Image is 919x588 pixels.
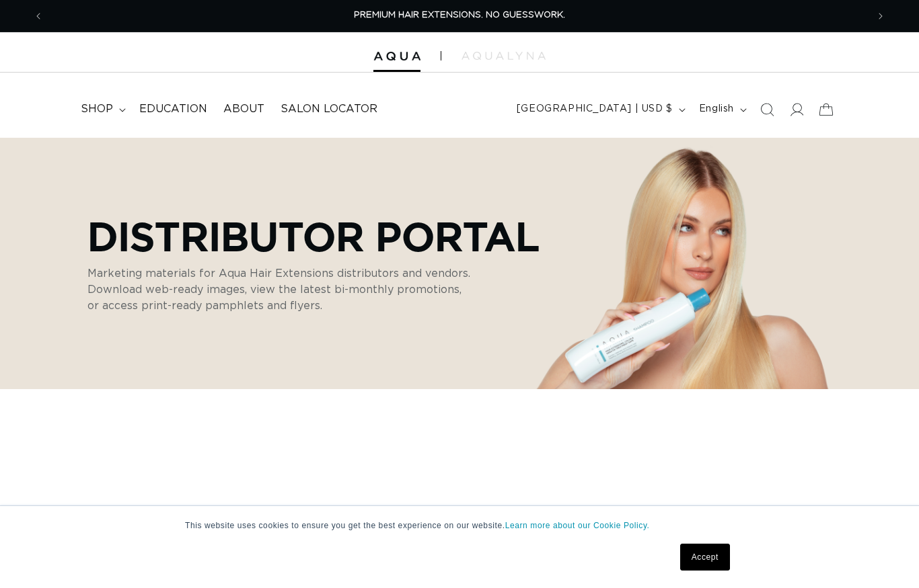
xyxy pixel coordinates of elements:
button: AQUA BRANDING ESSENTIALS [166,497,375,530]
button: [GEOGRAPHIC_DATA] | USD $ [509,97,691,122]
p: Marketing materials for Aqua Hair Extensions distributors and vendors. Download web-ready images,... [87,265,471,314]
summary: shop [73,94,131,124]
span: shop [81,102,113,116]
span: English [699,102,734,116]
a: About [215,94,272,124]
a: Learn more about our Cookie Policy. [505,521,650,530]
button: AQUA CATALOGS AND GUIDES [388,497,596,530]
span: About [223,102,264,116]
span: Salon Locator [281,102,377,116]
summary: Search [752,95,782,124]
button: English [691,97,752,122]
button: Next announcement [866,3,895,29]
a: Education [131,94,215,124]
a: Accept [680,544,730,571]
iframe: Chat Widget [852,523,919,588]
img: aqualyna.com [462,52,546,60]
button: AQUA PRINTABLES [752,497,895,530]
button: AQUA PROGRAM [610,497,739,530]
span: [GEOGRAPHIC_DATA] | USD $ [517,102,673,116]
img: Aqua Hair Extensions [373,52,420,61]
span: Education [139,102,207,116]
button: Previous announcement [24,3,53,29]
a: Salon Locator [272,94,385,124]
button: New Launches [24,497,153,530]
span: PREMIUM HAIR EXTENSIONS. NO GUESSWORK. [354,11,565,19]
p: This website uses cookies to ensure you get the best experience on our website. [185,519,734,532]
p: Distributor Portal [87,213,540,259]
